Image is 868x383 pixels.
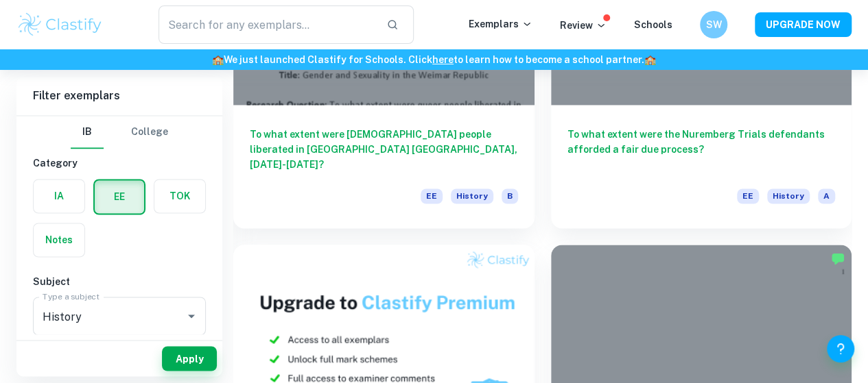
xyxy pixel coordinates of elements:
[16,77,222,115] h6: Filter exemplars
[827,335,854,362] button: Help and Feedback
[700,11,727,38] button: SW
[71,116,104,149] button: IB
[432,54,454,65] a: here
[212,54,224,65] span: 🏫
[16,11,104,38] img: Clastify logo
[737,188,759,203] span: EE
[634,19,672,30] a: Schools
[567,127,836,172] h6: To what extent were the Nuremberg Trials defendants afforded a fair due process?
[43,291,99,302] label: Type a subject
[421,188,443,203] span: EE
[159,5,375,44] input: Search for any exemplars...
[644,54,656,65] span: 🏫
[767,188,810,203] span: History
[34,223,84,256] button: Notes
[3,52,865,67] h6: We just launched Clastify for Schools. Click to learn how to become a school partner.
[502,188,518,203] span: B
[755,12,852,37] button: UPGRADE NOW
[560,18,607,33] p: Review
[71,116,168,149] div: Filter type choice
[154,180,205,212] button: TOK
[706,17,722,32] h6: SW
[831,251,845,265] img: Marked
[33,156,206,171] h6: Category
[131,116,168,149] button: College
[818,188,835,203] span: A
[250,127,518,172] h6: To what extent were [DEMOGRAPHIC_DATA] people liberated in [GEOGRAPHIC_DATA] [GEOGRAPHIC_DATA], [...
[33,273,206,288] h6: Subject
[162,346,217,371] button: Apply
[95,180,144,213] button: EE
[182,306,201,325] button: Open
[469,16,532,32] p: Exemplars
[34,180,84,212] button: IA
[451,188,493,203] span: History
